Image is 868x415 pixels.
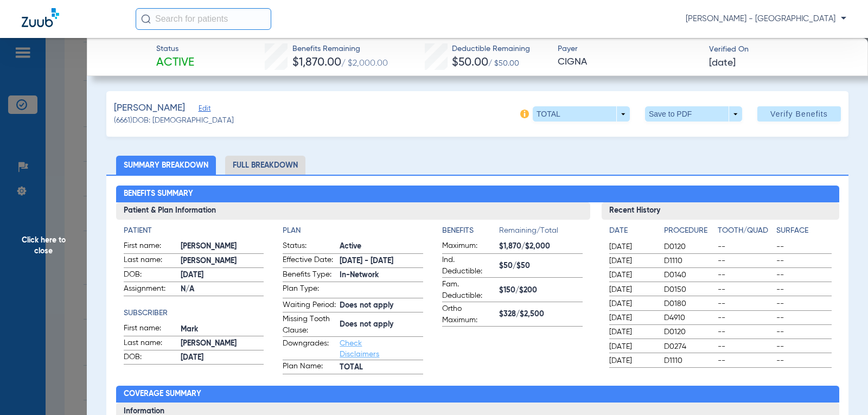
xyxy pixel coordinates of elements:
[770,110,828,118] span: Verify Benefits
[709,44,851,55] span: Verified On
[664,327,713,337] span: D0120
[558,55,699,69] span: CIGNA
[602,202,839,220] h3: Recent History
[181,241,264,252] span: [PERSON_NAME]
[664,241,713,252] span: D0120
[124,323,177,336] span: First name:
[664,355,713,366] span: D1110
[225,156,305,175] li: Full Breakdown
[664,284,713,295] span: D0150
[181,284,264,295] span: N/A
[609,284,655,295] span: [DATE]
[718,225,773,237] h4: Tooth/Quad
[488,60,519,67] span: / $50.00
[283,338,336,360] span: Downgrades:
[124,240,177,253] span: First name:
[283,299,336,312] span: Waiting Period:
[181,324,264,335] span: Mark
[664,225,713,240] app-breakdown-title: Procedure
[718,270,773,280] span: --
[499,225,583,240] span: Remaining/Total
[609,225,655,237] h4: Date
[499,285,583,296] span: $150/$200
[181,352,264,363] span: [DATE]
[776,355,831,366] span: --
[442,225,499,237] h4: Benefits
[156,43,194,55] span: Status
[776,241,831,252] span: --
[181,338,264,349] span: [PERSON_NAME]
[520,110,529,118] img: info-icon
[136,8,271,30] input: Search for patients
[718,225,773,240] app-breakdown-title: Tooth/Quad
[776,284,831,295] span: --
[776,312,831,323] span: --
[199,105,208,115] span: Edit
[609,327,655,337] span: [DATE]
[718,284,773,295] span: --
[664,225,713,237] h4: Procedure
[718,312,773,323] span: --
[340,319,423,330] span: Does not apply
[686,14,846,24] span: [PERSON_NAME] - [GEOGRAPHIC_DATA]
[499,260,583,272] span: $50/$50
[283,254,336,267] span: Effective Date:
[116,156,216,175] li: Summary Breakdown
[181,256,264,267] span: [PERSON_NAME]
[452,43,530,55] span: Deductible Remaining
[664,312,713,323] span: D4910
[340,241,423,252] span: Active
[141,14,151,24] img: Search Icon
[124,337,177,350] span: Last name:
[181,270,264,281] span: [DATE]
[533,106,630,122] button: TOTAL
[609,241,655,252] span: [DATE]
[609,298,655,309] span: [DATE]
[718,256,773,266] span: --
[609,312,655,323] span: [DATE]
[609,355,655,366] span: [DATE]
[114,101,185,115] span: [PERSON_NAME]
[340,362,423,373] span: TOTAL
[442,279,495,302] span: Fam. Deductible:
[664,256,713,266] span: D1110
[283,269,336,282] span: Benefits Type:
[757,106,841,122] button: Verify Benefits
[124,225,264,237] h4: Patient
[116,202,591,220] h3: Patient & Plan Information
[283,361,336,374] span: Plan Name:
[499,309,583,320] span: $328/$2,500
[718,341,773,352] span: --
[124,283,177,296] span: Assignment:
[114,115,234,126] span: (6661) DOB: [DEMOGRAPHIC_DATA]
[609,341,655,352] span: [DATE]
[499,241,583,252] span: $1,870/$2,000
[664,270,713,280] span: D0140
[718,298,773,309] span: --
[776,341,831,352] span: --
[340,300,423,311] span: Does not apply
[776,225,831,237] h4: Surface
[22,8,59,27] img: Zuub Logo
[124,254,177,267] span: Last name:
[718,327,773,337] span: --
[718,241,773,252] span: --
[116,386,839,403] h2: Coverage Summary
[283,240,336,253] span: Status:
[292,57,341,68] span: $1,870.00
[442,225,499,240] app-breakdown-title: Benefits
[124,308,264,319] app-breakdown-title: Subscriber
[609,225,655,240] app-breakdown-title: Date
[718,355,773,366] span: --
[645,106,742,122] button: Save to PDF
[558,43,699,55] span: Payer
[442,303,495,326] span: Ortho Maximum:
[156,55,194,71] span: Active
[340,340,379,358] a: Check Disclaimers
[776,256,831,266] span: --
[283,225,423,237] h4: Plan
[283,314,336,336] span: Missing Tooth Clause:
[452,57,488,68] span: $50.00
